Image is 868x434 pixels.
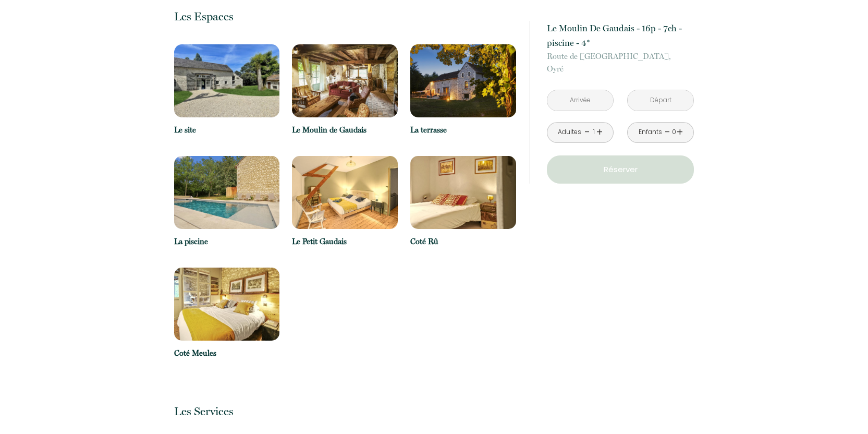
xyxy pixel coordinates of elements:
[547,155,694,184] button: Réserver
[596,124,603,140] a: +
[677,124,683,140] a: +
[547,90,613,111] input: Arrivée
[292,235,398,248] p: Le Petit Gaudais
[410,156,516,229] img: 1755603308738.jpg
[671,127,677,137] div: 0
[551,163,690,176] p: Réserver
[174,9,516,23] p: Les Espaces
[174,44,280,117] img: 17290974999024.jpg
[547,50,694,63] span: Route de [GEOGRAPHIC_DATA],
[174,124,280,136] p: Le site
[174,347,280,359] p: Coté Meules
[584,124,590,140] a: -
[174,268,280,341] img: 17556033318141.jpg
[547,21,694,50] p: Le Moulin De Gaudais - 16p - 7ch - piscine - 4*
[547,50,694,75] p: Oyré
[174,156,280,229] img: 17556031712629.jpg
[665,124,670,140] a: -
[558,127,581,137] div: Adultes
[591,127,596,137] div: 1
[639,127,662,137] div: Enfants
[410,44,516,117] img: 17556031321652.jpg
[410,124,516,136] p: La terrasse
[174,235,280,248] p: La piscine
[292,156,398,229] img: 17556032220951.jpg
[628,90,693,111] input: Départ
[410,235,516,248] p: Coté Rû
[292,44,398,117] img: 1755603069867.jpg
[174,404,516,418] p: Les Services
[292,124,398,136] p: Le Moulin de Gaudais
